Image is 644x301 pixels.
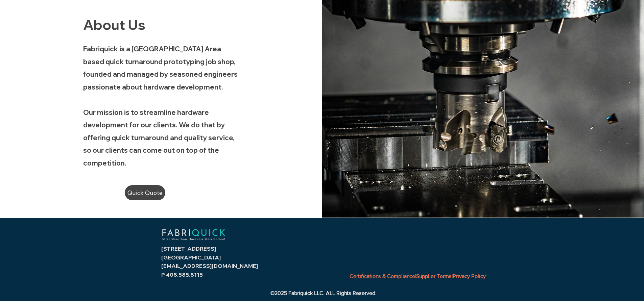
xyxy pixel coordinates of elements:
[161,262,258,269] a: [EMAIL_ADDRESS][DOMAIN_NAME]
[350,273,415,279] a: Certifications & Compliance
[83,16,145,33] span: About Us
[416,273,452,279] a: Supplier Terms
[125,185,165,200] a: Quick Quote
[453,273,486,279] a: Privacy Policy
[83,45,238,91] span: Fabriquick is a [GEOGRAPHIC_DATA] Area based quick turnaround prototyping job shop, founded and m...
[161,271,203,278] span: P 408.585.8115
[350,273,486,279] span: | |
[161,245,216,252] span: [STREET_ADDRESS]
[127,187,163,199] span: Quick Quote
[270,290,377,296] span: ©2025 Fabriquick LLC. ALL Rights Reserved.
[161,254,221,261] span: [GEOGRAPHIC_DATA]
[83,108,235,167] span: Our mission is to streamline hardware development for our clients. We do that by offering quick t...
